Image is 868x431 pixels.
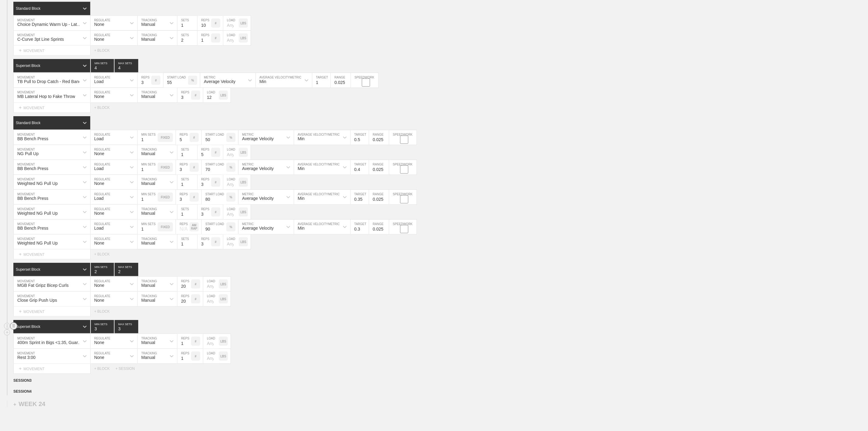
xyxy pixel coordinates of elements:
p: % [230,196,232,199]
p: % [230,225,232,229]
input: Any [202,160,226,175]
div: Load [94,196,104,201]
p: # [193,196,195,199]
div: Min [298,136,305,141]
div: MOVEMENT [13,249,91,259]
span: + [19,252,22,257]
input: Any [223,235,239,249]
input: None [115,59,138,72]
div: BB Bench Press [17,166,48,171]
iframe: Chat Widget [838,402,868,431]
p: LBS [241,36,246,40]
div: Superset Block [16,64,40,68]
div: None [94,241,104,245]
div: BB Bench Press [17,196,48,201]
div: None [94,181,104,186]
div: MOVEMENT [13,46,91,56]
p: LBS [241,181,246,184]
div: None [94,211,104,216]
div: MB Lateral Hop to Fake Throw [17,94,75,99]
input: Any [203,334,219,349]
div: Load [94,79,104,84]
p: FIXED [161,166,170,169]
div: Rest 3:00 [17,355,36,360]
p: LBS [221,297,226,301]
p: # [215,210,217,214]
div: Load [94,226,104,231]
div: None [94,355,104,360]
div: None [94,37,104,42]
div: MOVEMENT [13,103,91,113]
div: Min [259,79,266,84]
div: + SESSION [115,367,140,371]
p: AM RAP [190,224,199,230]
div: Min [298,226,305,231]
div: Standard Block [16,6,40,11]
div: + BLOCK [94,106,115,110]
div: 400m Sprint in Bigs <1:35, Guards < 1:25 [17,340,83,345]
div: Load [94,166,104,171]
div: Manual [141,241,155,245]
p: # [215,36,217,40]
p: LBS [221,340,226,343]
p: FIXED [161,225,170,229]
div: + BLOCK [94,252,115,256]
input: Any [163,73,188,88]
div: Manual [141,181,155,186]
div: Standard Block [16,121,40,125]
p: # [155,79,157,82]
div: Manual [141,211,155,216]
input: Any [203,277,219,291]
div: N/A [176,222,190,232]
div: MGB Fat Gripz Bicep Curls [17,283,69,288]
div: Manual [141,340,155,345]
p: LBS [241,22,246,25]
div: Weighted NG Pull Up [17,241,58,245]
p: FIXED [161,136,170,139]
div: Average Velocity [242,196,274,201]
p: # [215,181,217,184]
p: LBS [221,94,226,97]
p: % [230,166,232,169]
input: Any [203,292,219,306]
p: FIXED [161,196,170,199]
div: Min [298,166,305,171]
div: NG Pull Up [17,151,39,156]
div: + BLOCK [94,309,115,314]
div: TB Pull to Drop Catch - Red Band [17,79,81,84]
input: Any [223,205,239,219]
p: LBS [241,240,246,244]
div: Manual [141,355,155,360]
div: Weighted NG Pull Up [17,211,58,216]
input: Any [223,16,239,30]
div: Load [94,136,104,141]
p: # [193,136,195,139]
p: # [215,22,217,25]
div: + BLOCK [94,367,115,371]
p: # [215,240,217,244]
p: # [195,283,197,286]
p: # [195,94,197,97]
input: Any [203,88,219,103]
input: None [115,320,138,333]
div: Weighted NG Pull Up [17,181,58,186]
p: LBS [241,151,246,154]
p: LBS [221,283,226,286]
input: Any [203,349,219,363]
input: Any [202,220,226,234]
div: Average Velocity [242,136,274,141]
div: Manual [141,37,155,42]
div: None [94,151,104,156]
div: Manual [141,298,155,303]
p: LBS [221,355,226,358]
input: Any [223,31,239,45]
div: Average Velocity [204,79,235,84]
div: Choice Dynamic Warm Up - Lateral Focus [17,22,83,27]
p: % [230,136,232,139]
input: Any [202,130,226,145]
div: Close Grip Push Ups [17,298,57,303]
div: + BLOCK [94,48,115,53]
span: + [19,309,22,314]
div: Average Velocity [242,166,274,171]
